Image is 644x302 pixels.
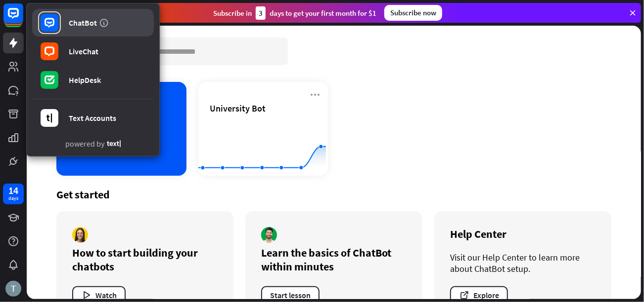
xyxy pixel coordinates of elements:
div: Learn the basics of ChatBot within minutes [261,246,407,273]
div: 14 [8,186,18,195]
div: Visit our Help Center to learn more about ChatBot setup. [450,252,596,274]
img: author [72,227,88,243]
div: 3 [256,6,266,20]
div: Get started [56,188,611,201]
span: University Bot [210,103,266,114]
a: 14 days [3,184,24,204]
img: author [261,227,277,243]
div: Subscribe now [384,5,442,21]
div: Help Center [450,227,596,241]
div: How to start building your chatbots [72,246,218,273]
div: days [8,195,18,202]
div: Subscribe in days to get your first month for $1 [213,6,376,20]
button: Open LiveChat chat widget [8,4,38,34]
